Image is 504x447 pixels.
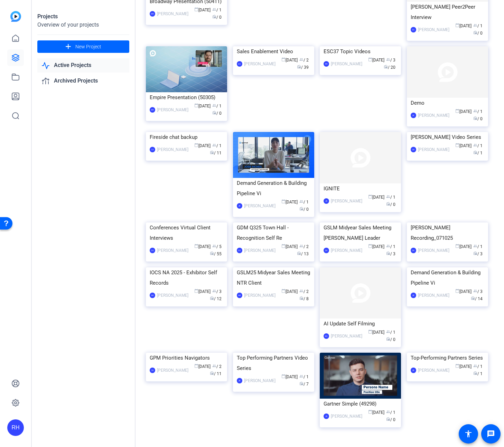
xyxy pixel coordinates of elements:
[297,251,309,256] span: / 13
[237,46,310,57] div: Sales Enablement Video
[299,289,309,294] span: / 2
[299,207,309,212] span: / 0
[473,364,483,369] span: / 1
[299,244,304,248] span: group
[194,244,198,248] span: calendar_today
[411,222,484,243] div: [PERSON_NAME] Recording_071025
[386,195,395,200] span: / 1
[324,399,397,409] div: Gartner Simple (49298)
[281,289,298,294] span: [DATE]
[237,61,242,67] div: GG
[244,292,276,299] div: [PERSON_NAME]
[473,150,477,154] span: radio
[411,132,484,142] div: [PERSON_NAME] Video Series
[368,410,384,415] span: [DATE]
[299,207,304,211] span: radio
[411,248,416,253] div: DK
[194,143,198,147] span: calendar_today
[299,382,309,387] span: / 7
[150,92,223,103] div: Empire Presentation (50305)
[473,143,483,148] span: / 1
[473,30,477,35] span: radio
[473,251,477,255] span: radio
[212,364,222,369] span: / 2
[299,57,304,61] span: group
[212,111,216,115] span: radio
[150,368,155,373] div: SS
[455,23,459,27] span: calendar_today
[194,103,198,107] span: calendar_today
[386,251,390,255] span: radio
[455,289,459,293] span: calendar_today
[471,296,475,300] span: radio
[194,364,198,368] span: calendar_today
[368,57,372,61] span: calendar_today
[411,147,416,152] div: LW
[194,289,198,293] span: calendar_today
[473,23,483,28] span: / 1
[324,46,397,57] div: ESC37 Topic Videos
[237,222,310,243] div: GDM Q325 Town Hall - Recognition Self Re
[281,58,298,63] span: [DATE]
[212,103,216,107] span: group
[299,200,309,205] span: / 1
[455,289,472,294] span: [DATE]
[210,296,222,301] span: / 12
[210,251,222,256] span: / 55
[210,371,222,376] span: / 11
[150,11,155,17] div: MH
[487,430,495,438] mat-icon: message
[324,61,329,67] div: RH
[386,417,395,422] span: / 0
[418,292,449,299] div: [PERSON_NAME]
[473,143,477,147] span: group
[331,247,362,254] div: [PERSON_NAME]
[157,367,188,374] div: [PERSON_NAME]
[473,244,483,249] span: / 1
[455,23,472,28] span: [DATE]
[418,146,449,153] div: [PERSON_NAME]
[194,104,211,108] span: [DATE]
[212,289,216,293] span: group
[299,244,309,249] span: / 2
[386,57,390,61] span: group
[194,7,198,11] span: calendar_today
[244,202,276,209] div: [PERSON_NAME]
[368,244,384,249] span: [DATE]
[455,364,472,369] span: [DATE]
[75,43,101,50] span: New Project
[210,371,214,375] span: radio
[157,106,188,113] div: [PERSON_NAME]
[324,318,397,329] div: AI Update Self Filming
[244,377,276,384] div: [PERSON_NAME]
[237,248,242,253] div: GG
[368,195,384,200] span: [DATE]
[473,109,483,114] span: / 1
[473,151,483,155] span: / 1
[210,151,222,155] span: / 11
[386,410,390,414] span: group
[210,296,214,300] span: radio
[418,247,449,254] div: [PERSON_NAME]
[212,244,216,248] span: group
[386,251,395,256] span: / 3
[150,267,223,288] div: IOCS NA 2025 - Exhibitor Self Records
[37,12,129,21] div: Projects
[281,244,298,249] span: [DATE]
[150,353,223,363] div: GPM Priorities Navigators
[473,371,483,376] span: / 1
[299,296,309,301] span: / 8
[194,244,211,249] span: [DATE]
[386,337,390,341] span: radio
[237,293,242,298] div: AM
[324,183,397,194] div: IGNITE
[157,247,188,254] div: [PERSON_NAME]
[281,199,286,203] span: calendar_today
[157,292,188,299] div: [PERSON_NAME]
[281,374,298,379] span: [DATE]
[455,143,472,148] span: [DATE]
[368,410,372,414] span: calendar_today
[331,60,362,67] div: [PERSON_NAME]
[297,251,301,255] span: radio
[324,333,329,339] div: MC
